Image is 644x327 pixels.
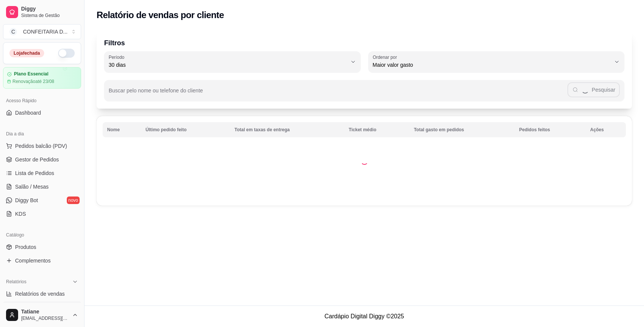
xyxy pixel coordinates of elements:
[97,9,224,21] h2: Relatório de vendas por cliente
[15,183,49,190] span: Salão / Mesas
[3,140,81,152] button: Pedidos balcão (PDV)
[104,51,361,72] button: Período30 dias
[104,38,624,48] p: Filtros
[109,61,347,69] span: 30 dias
[3,288,81,300] a: Relatórios de vendas
[15,169,54,177] span: Lista de Pedidos
[21,6,78,12] span: Diggy
[14,71,48,77] article: Plano Essencial
[3,255,81,267] a: Complementos
[109,90,567,97] input: Buscar pelo nome ou telefone do cliente
[3,167,81,179] a: Lista de Pedidos
[3,128,81,140] div: Dia a dia
[3,229,81,241] div: Catálogo
[21,315,69,321] span: [EMAIL_ADDRESS][DOMAIN_NAME]
[3,208,81,220] a: KDS
[15,197,38,204] span: Diggy Bot
[3,306,81,324] button: Tatiane[EMAIL_ADDRESS][DOMAIN_NAME]
[3,3,81,21] a: DiggySistema de Gestão
[58,49,75,58] button: Alterar Status
[3,194,81,206] a: Diggy Botnovo
[15,257,51,264] span: Complementos
[12,78,54,84] article: Renovação até 23/08
[15,109,41,117] span: Dashboard
[23,28,68,35] div: CONFEITARIA D ...
[15,210,26,218] span: KDS
[85,306,644,327] footer: Cardápio Digital Diggy © 2025
[3,95,81,107] div: Acesso Rápido
[3,67,81,89] a: Plano EssencialRenovaçãoaté 23/08
[368,51,625,72] button: Ordenar porMaior valor gasto
[373,61,611,69] span: Maior valor gasto
[3,301,81,313] a: Relatório de clientes
[3,154,81,166] a: Gestor de Pedidos
[21,12,78,18] span: Sistema de Gestão
[373,54,400,60] label: Ordenar por
[15,290,65,298] span: Relatórios de vendas
[6,279,26,285] span: Relatórios
[9,28,17,35] span: C
[3,107,81,119] a: Dashboard
[109,54,127,60] label: Período
[15,142,67,150] span: Pedidos balcão (PDV)
[21,309,69,315] span: Tatiane
[3,241,81,253] a: Produtos
[15,243,36,251] span: Produtos
[3,181,81,193] a: Salão / Mesas
[3,24,81,39] button: Select a team
[9,49,44,57] div: Loja fechada
[15,156,59,163] span: Gestor de Pedidos
[361,157,368,165] div: Loading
